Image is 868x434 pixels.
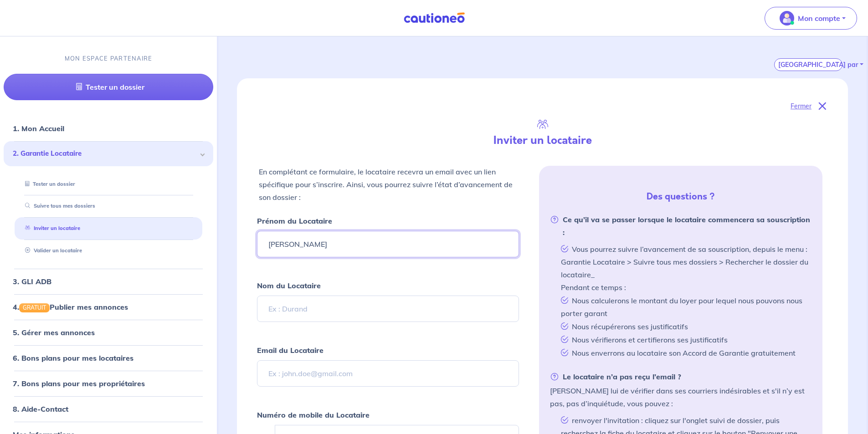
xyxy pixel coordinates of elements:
div: Suivre tous mes dossiers [15,199,202,214]
img: illu_account_valid_menu.svg [780,11,794,26]
button: [GEOGRAPHIC_DATA] par [774,58,842,71]
strong: Ce qu’il va se passer lorsque le locataire commencera sa souscription : [550,213,812,239]
li: Nous enverrons au locataire son Accord de Garantie gratuitement [557,346,812,359]
button: illu_account_valid_menu.svgMon compte [765,7,857,30]
div: Valider un locataire [15,243,202,258]
span: 2. Garantie Locataire [13,148,197,159]
input: Ex : Durand [257,296,519,322]
a: Inviter un locataire [21,225,80,232]
strong: Le locataire n’a pas reçu l’email ? [550,370,681,383]
strong: Numéro de mobile du Locataire [257,410,370,419]
li: Vous pourrez suivre l’avancement de sa souscription, depuis le menu : Garantie Locataire > Suivre... [557,242,812,294]
div: 1. Mon Accueil [4,119,213,138]
a: 3. GLI ADB [13,277,51,286]
div: 5. Gérer mes annonces [4,323,213,342]
div: 3. GLI ADB [4,272,213,291]
li: Nous récupérerons ses justificatifs [557,320,812,333]
li: Nous calculerons le montant du loyer pour lequel nous pouvons nous porter garant [557,294,812,320]
div: 7. Bons plans pour mes propriétaires [4,374,213,393]
div: Inviter un locataire [15,221,202,236]
img: Cautioneo [400,12,468,24]
a: 1. Mon Accueil [13,124,64,133]
div: Tester un dossier [15,177,202,192]
input: Ex : john.doe@gmail.com [257,360,519,387]
a: 8. Aide-Contact [13,404,68,414]
a: Tester un dossier [4,74,213,100]
h4: Inviter un locataire [398,134,687,147]
a: Suivre tous mes dossiers [21,203,95,209]
div: 6. Bons plans pour mes locataires [4,349,213,367]
strong: Email du Locataire [257,346,324,355]
li: Nous vérifierons et certifierons ses justificatifs [557,333,812,346]
p: En complétant ce formulaire, le locataire recevra un email avec un lien spécifique pour s’inscrir... [259,165,517,204]
a: Valider un locataire [21,247,82,254]
p: Mon compte [798,13,840,24]
p: MON ESPACE PARTENAIRE [65,54,153,63]
strong: Prénom du Locataire [257,216,332,225]
div: 8. Aide-Contact [4,400,213,418]
p: Fermer [791,100,812,112]
a: 6. Bons plans pour mes locataires [13,353,134,363]
a: 7. Bons plans pour mes propriétaires [13,379,145,388]
a: Tester un dossier [21,181,75,187]
input: Ex : John [257,231,519,257]
div: 2. Garantie Locataire [4,141,213,166]
strong: Nom du Locataire [257,281,321,290]
a: 4.GRATUITPublier mes annonces [13,302,128,311]
h5: Des questions ? [543,191,819,202]
a: 5. Gérer mes annonces [13,328,95,337]
div: 4.GRATUITPublier mes annonces [4,298,213,316]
